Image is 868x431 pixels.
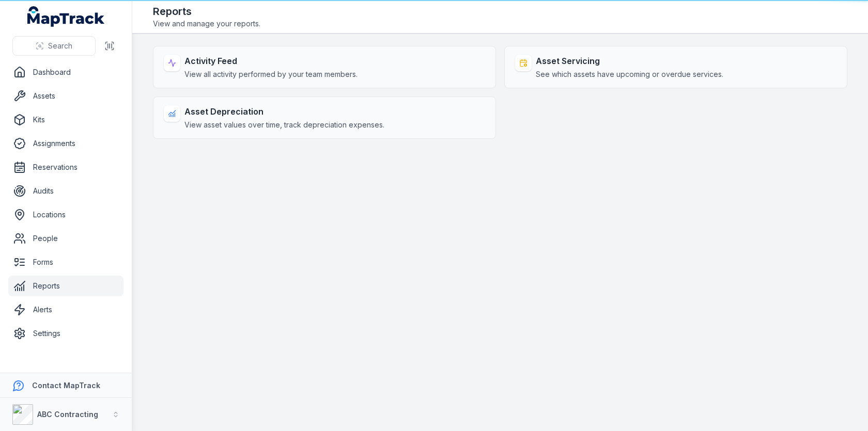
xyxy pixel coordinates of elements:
[184,55,358,67] strong: Activity Feed
[8,299,123,320] a: Alerts
[153,46,496,88] a: Activity FeedView all activity performed by your team members.
[184,105,384,118] strong: Asset Depreciation
[32,381,100,390] strong: Contact MapTrack
[37,410,98,419] strong: ABC Contracting
[153,97,496,139] a: Asset DepreciationView asset values over time, track depreciation expenses.
[8,228,123,249] a: People
[153,4,260,19] h2: Reports
[27,6,105,27] a: MapTrack
[8,62,123,83] a: Dashboard
[8,157,123,178] a: Reservations
[8,323,123,344] a: Settings
[8,276,123,296] a: Reports
[184,120,384,130] span: View asset values over time, track depreciation expenses.
[8,133,123,154] a: Assignments
[536,55,723,67] strong: Asset Servicing
[8,86,123,106] a: Assets
[8,181,123,201] a: Audits
[504,46,847,88] a: Asset ServicingSee which assets have upcoming or overdue services.
[8,204,123,225] a: Locations
[8,109,123,130] a: Kits
[12,36,96,56] button: Search
[184,69,358,79] span: View all activity performed by your team members.
[8,252,123,273] a: Forms
[536,69,723,79] span: See which assets have upcoming or overdue services.
[153,19,260,29] span: View and manage your reports.
[48,41,72,51] span: Search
